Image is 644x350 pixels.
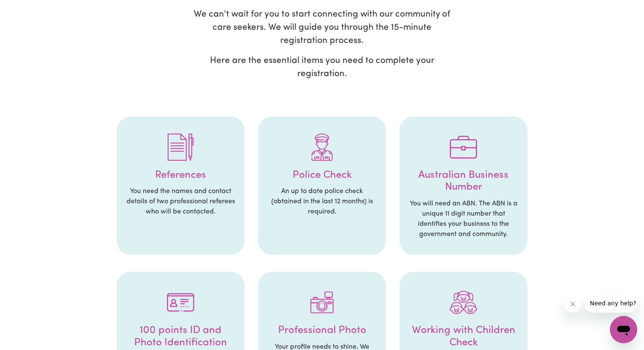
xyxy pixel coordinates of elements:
[267,169,377,182] h4: Police Check
[125,324,236,349] h4: 100 points ID and Photo Identification
[408,169,519,194] h4: Australian Business Number
[610,316,637,343] iframe: Button to launch messaging window
[408,199,519,239] p: You will need an ABN. The ABN is a unique 11 digit number that identifies your business to the go...
[125,169,236,182] h4: References
[585,294,637,313] iframe: Message from company
[193,8,451,48] p: We can't wait for you to start connecting with our community of care seekers. We will guide you t...
[267,186,377,217] p: An up to date police check (obtained in the last 12 months) is required.
[193,54,451,80] p: Here are the essential items you need to complete your registration.
[125,186,236,217] p: You need the names and contact details of two professional referees who will be contacted.
[267,324,377,337] h4: Professional Photo
[564,296,581,313] iframe: Close message
[408,324,519,349] h4: Working with Children Check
